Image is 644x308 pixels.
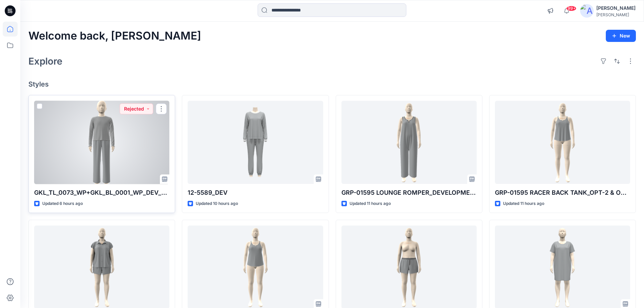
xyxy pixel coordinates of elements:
img: avatar [580,4,594,18]
p: GRP-01595 RACER BACK TANK_OPT-2 & OPT-3_DEVELOPMENT [495,188,630,197]
div: [PERSON_NAME] [596,4,636,12]
h2: Welcome back, [PERSON_NAME] [28,30,201,42]
p: Updated 6 hours ago [42,200,83,207]
p: GKL_TL_0073_WP+GKL_BL_0001_WP_DEV_REV1 [34,188,169,197]
button: New [606,30,636,42]
h2: Explore [28,56,63,67]
h4: Styles [28,80,636,88]
a: 12-5589_DEV [188,101,323,184]
a: GRP-01595 RACER BACK TANK_OPT-2 & OPT-3_DEVELOPMENT [495,101,630,184]
p: Updated 11 hours ago [503,200,544,207]
a: GRP-01595 LOUNGE ROMPER_DEVELOPMENT [341,101,477,184]
p: Updated 10 hours ago [196,200,238,207]
p: Updated 11 hours ago [350,200,391,207]
span: 99+ [566,6,576,11]
div: [PERSON_NAME] [596,12,636,17]
p: 12-5589_DEV [188,188,323,197]
a: GKL_TL_0073_WP+GKL_BL_0001_WP_DEV_REV1 [34,101,169,184]
p: GRP-01595 LOUNGE ROMPER_DEVELOPMENT [341,188,477,197]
